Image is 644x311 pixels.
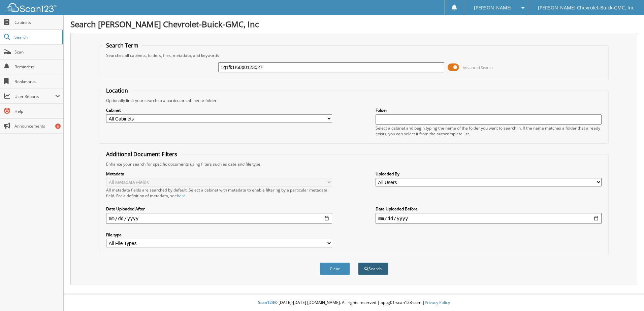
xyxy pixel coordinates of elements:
div: All metadata fields are searched by default. Select a cabinet with metadata to enable filtering b... [106,187,332,199]
legend: Location [103,87,131,94]
span: User Reports [14,94,55,99]
span: Bookmarks [14,79,60,84]
span: Cabinets [14,20,60,25]
label: File type [106,232,332,238]
div: Enhance your search for specific documents using filters such as date and file type. [103,161,605,167]
span: Announcements [14,123,60,129]
div: Optionally limit your search to a particular cabinet or folder [103,98,605,103]
a: here [177,193,186,199]
input: start [106,213,332,224]
div: 6 [55,124,61,129]
div: Select a cabinet and begin typing the name of the folder you want to search in. If the name match... [376,125,602,137]
div: Searches all cabinets, folders, files, metadata, and keywords [103,53,605,58]
span: [PERSON_NAME] [474,6,512,10]
h1: Search [PERSON_NAME] Chevrolet-Buick-GMC, Inc [70,19,637,30]
button: Search [358,263,388,275]
label: Uploaded By [376,171,602,177]
label: Metadata [106,171,332,177]
span: [PERSON_NAME] Chevrolet-Buick-GMC, Inc [538,6,634,10]
span: Reminders [14,64,60,70]
span: Scan123 [258,300,274,305]
label: Cabinet [106,107,332,113]
span: Scan [14,49,60,55]
button: Clear [320,263,350,275]
span: Search [14,34,59,40]
div: © [DATE]-[DATE] [DOMAIN_NAME]. All rights reserved | appg01-scan123-com | [64,295,644,311]
a: Privacy Policy [425,300,450,305]
legend: Additional Document Filters [103,150,181,158]
label: Date Uploaded Before [376,206,602,212]
span: Help [14,108,60,114]
span: Advanced Search [463,65,493,70]
iframe: Chat Widget [610,279,644,311]
label: Date Uploaded After [106,206,332,212]
legend: Search Term [103,42,142,49]
label: Folder [376,107,602,113]
img: scan123-logo-white.svg [7,3,57,12]
input: end [376,213,602,224]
